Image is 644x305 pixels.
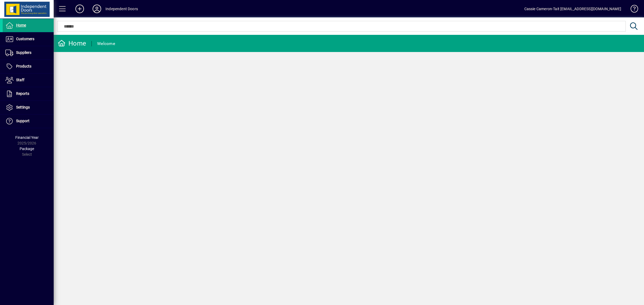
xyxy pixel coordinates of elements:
[105,5,138,13] div: Independent Doors
[16,64,31,68] span: Products
[16,37,34,41] span: Customers
[20,147,34,151] span: Package
[15,135,39,140] span: Financial Year
[16,50,31,55] span: Suppliers
[3,32,54,46] a: Customers
[58,39,86,48] div: Home
[524,5,621,13] div: Cassie Cameron-Tait [EMAIL_ADDRESS][DOMAIN_NAME]
[3,60,54,73] a: Products
[16,23,26,27] span: Home
[627,1,637,18] a: Knowledge Base
[3,114,54,128] a: Support
[97,39,115,48] div: Welcome
[3,73,54,87] a: Staff
[16,105,30,109] span: Settings
[16,119,30,123] span: Support
[16,91,29,96] span: Reports
[88,4,105,14] button: Profile
[3,101,54,114] a: Settings
[16,78,24,82] span: Staff
[3,87,54,101] a: Reports
[71,4,88,14] button: Add
[3,46,54,59] a: Suppliers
